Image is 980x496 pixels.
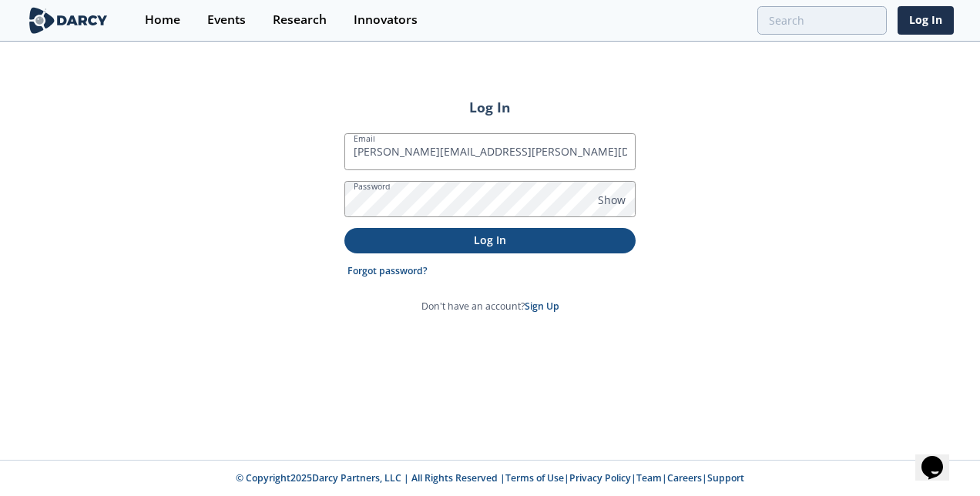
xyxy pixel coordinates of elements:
h2: Log In [344,97,636,117]
a: Terms of Use [505,471,564,484]
div: Events [207,14,246,26]
a: Sign Up [525,300,559,313]
a: Team [636,471,662,484]
label: Email [354,132,375,145]
a: Log In [898,6,954,35]
p: Don't have an account? [421,300,559,313]
span: Show [598,192,626,208]
div: Innovators [354,14,418,26]
img: logo-wide.svg [26,7,110,34]
iframe: chat widget [915,434,965,481]
div: Home [145,14,180,26]
a: Privacy Policy [569,471,631,484]
a: Careers [667,471,702,484]
a: Support [707,471,744,484]
input: Advanced Search [757,6,887,35]
label: Password [354,180,391,193]
button: Log In [344,228,636,253]
a: Forgot password? [347,264,428,278]
p: Log In [355,232,625,248]
p: © Copyright 2025 Darcy Partners, LLC | All Rights Reserved | | | | | [117,471,863,485]
div: Research [273,14,327,26]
